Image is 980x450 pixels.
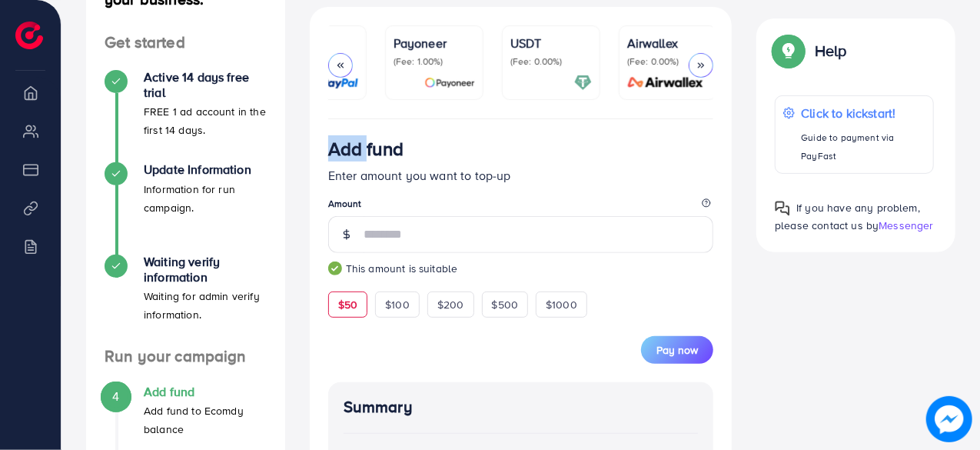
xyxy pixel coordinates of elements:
[144,70,267,99] h4: Active 14 days free trial
[144,102,267,139] p: FREE 1 ad account in the first 14 days.
[144,255,267,284] h4: Waiting verify information
[801,128,925,165] p: Guide to payment via PayFast
[328,197,714,216] legend: Amount
[338,297,357,312] span: $50
[775,37,802,65] img: Popup guide
[86,347,285,366] h4: Run your campaign
[306,74,358,92] img: card
[86,33,285,52] h4: Get started
[328,262,342,275] img: guide
[394,34,475,52] p: Payoneer
[328,138,404,160] h3: Add fund
[492,297,519,312] span: $500
[510,55,592,68] p: (Fee: 0.00%)
[641,336,713,364] button: Pay now
[424,74,475,92] img: card
[385,297,410,312] span: $100
[510,34,592,52] p: USDT
[86,70,285,162] li: Active 14 days free trial
[144,385,267,399] h4: Add fund
[879,218,933,233] span: Messenger
[86,255,285,347] li: Waiting verify information
[627,55,709,68] p: (Fee: 0.00%)
[86,162,285,255] li: Update Information
[144,402,267,438] p: Add fund to Ecomdy balance
[144,180,267,217] p: Information for run campaign.
[144,162,267,177] h4: Update Information
[394,55,475,68] p: (Fee: 1.00%)
[775,201,790,216] img: Popup guide
[344,398,699,417] h4: Summary
[801,104,925,122] p: Click to kickstart!
[927,397,972,442] img: image
[15,22,43,49] img: logo
[627,34,709,52] p: Airwallex
[546,297,577,312] span: $1000
[144,287,267,324] p: Waiting for admin verify information.
[328,261,714,276] small: This amount is suitable
[815,42,847,60] p: Help
[623,74,709,92] img: card
[112,388,119,405] span: 4
[574,74,592,92] img: card
[775,200,920,233] span: If you have any problem, please contact us by
[656,342,698,358] span: Pay now
[328,166,714,185] p: Enter amount you want to top-up
[437,297,464,312] span: $200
